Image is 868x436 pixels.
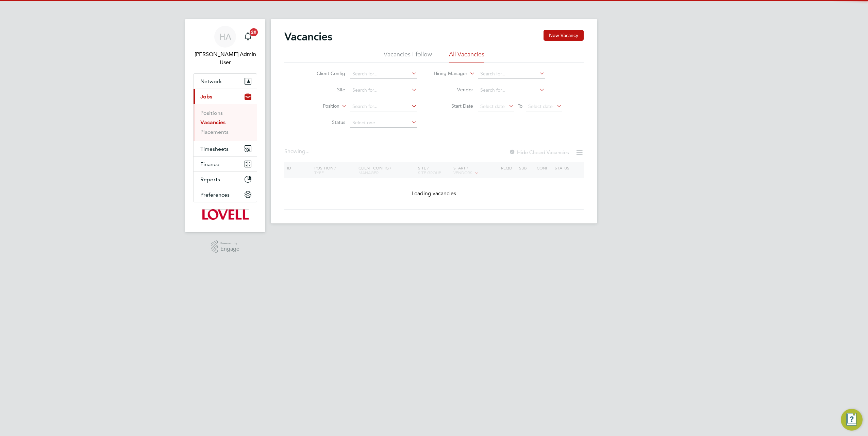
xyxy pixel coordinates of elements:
span: 20 [250,28,258,36]
label: Vendor [434,87,473,93]
li: Vacancies I follow [384,50,432,62]
a: Go to home page [193,209,257,220]
label: Client Config [306,70,345,76]
span: To [516,102,524,110]
button: Jobs [194,89,257,104]
div: Showing [284,148,311,155]
label: Position [300,103,339,110]
nav: Main navigation [185,19,265,232]
span: Select date [480,103,505,109]
label: Status [306,119,345,125]
a: Placements [200,129,229,135]
h2: Vacancies [284,30,332,43]
span: HA [219,32,231,41]
label: Hiring Manager [428,70,467,77]
button: Reports [194,172,257,187]
input: Search for... [478,69,545,79]
span: Select date [528,103,553,109]
button: Network [194,74,257,89]
input: Select one [350,118,417,128]
span: Network [200,78,222,85]
a: HA[PERSON_NAME] Admin User [193,26,257,67]
input: Search for... [350,69,417,79]
img: lovell-logo-retina.png [202,209,248,220]
button: Preferences [194,187,257,202]
span: Engage [220,246,239,252]
a: Positions [200,110,223,116]
a: Powered byEngage [211,240,240,253]
span: Hays Admin User [193,50,257,67]
span: Powered by [220,240,239,246]
button: Timesheets [194,141,257,156]
button: Engage Resource Center [841,409,863,431]
label: Site [306,87,345,93]
input: Search for... [478,86,545,95]
span: Preferences [200,192,230,198]
div: Jobs [194,104,257,141]
button: New Vacancy [544,30,584,41]
span: Finance [200,161,219,167]
span: Jobs [200,93,212,100]
span: ... [305,148,310,155]
input: Search for... [350,86,417,95]
li: All Vacancies [449,50,484,62]
input: Search for... [350,102,417,111]
label: Hide Closed Vacancies [509,149,569,156]
label: Start Date [434,103,473,109]
a: Vacancies [200,119,226,126]
button: Finance [194,157,257,171]
span: Reports [200,176,220,183]
a: 20 [241,26,255,48]
span: Timesheets [200,146,229,152]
